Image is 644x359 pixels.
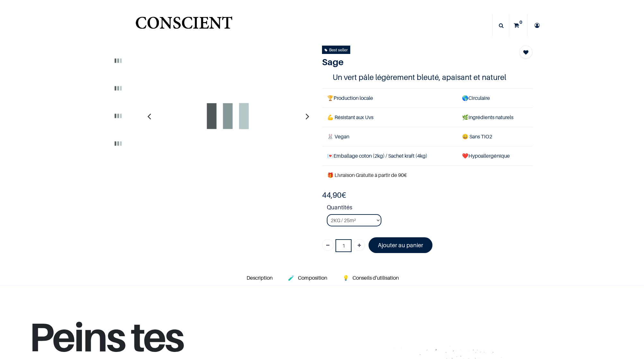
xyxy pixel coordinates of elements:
td: Ingrédients naturels [457,108,532,127]
sup: 0 [518,19,524,25]
span: 💪 Résistant aux Uvs [327,114,373,120]
img: Product image [106,76,130,100]
td: Emballage coton (2kg) / Sachet kraft (4kg) [322,146,457,166]
font: 🎁 Livraison Gratuite à partir de 90€ [327,172,407,178]
div: Best seller [325,46,348,53]
span: 💌 [327,153,334,159]
button: Add to wishlist [519,46,532,58]
img: Product image [106,132,130,155]
span: 44,90 [322,190,342,200]
img: Product image [106,104,130,128]
td: Circulaire [457,88,532,108]
h1: Sage [322,57,501,67]
span: Composition [298,275,327,281]
span: 🌎 [462,95,468,101]
a: Logo of Conscient [134,13,233,38]
strong: Quantités [327,203,532,214]
h4: Un vert pâle légèrement bleuté, apaisant et naturel [333,72,522,82]
td: ❤️Hypoallergénique [457,146,532,166]
font: Ajouter au panier [378,242,423,249]
b: € [322,190,346,200]
img: Product image [157,46,299,187]
span: Description [247,275,273,281]
span: 🏆 [327,95,334,101]
span: Conseils d'utilisation [352,275,399,281]
img: Product image [106,49,130,73]
span: 💡 [343,275,349,281]
span: 🌿 [462,114,468,120]
a: Ajouter au panier [369,237,432,253]
span: 😄 S [462,133,472,140]
td: Production locale [322,88,457,108]
span: Add to wishlist [523,48,528,56]
span: 🐰 Vegan [327,133,349,140]
span: 🧪 [288,275,294,281]
img: Conscient [134,13,233,38]
a: Supprimer [322,239,334,251]
td: ans TiO2 [457,127,532,146]
a: Ajouter [353,239,365,251]
a: 0 [509,14,527,37]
